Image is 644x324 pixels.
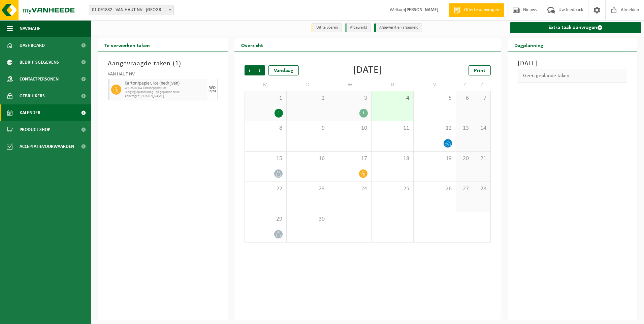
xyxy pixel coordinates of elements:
span: Offerte aanvragen [462,7,501,13]
h2: Te verwerken taken [98,38,157,52]
span: 17 [332,155,368,162]
span: 19 [417,155,452,162]
span: 24 [332,185,368,193]
li: Uit te voeren [311,23,342,32]
li: Afgewerkt en afgemeld [374,23,422,32]
td: D [287,79,329,91]
span: 14 [477,125,487,132]
div: 10/09 [208,90,216,93]
span: 11 [375,125,410,132]
span: 29 [248,216,283,223]
span: 7 [477,95,487,102]
span: 10 [332,125,368,132]
h3: Aangevraagde taken ( ) [108,59,218,69]
a: Offerte aanvragen [449,3,504,17]
span: 1 [248,95,283,102]
span: Product Shop [20,121,50,138]
span: 26 [417,185,452,193]
span: 4 [375,95,410,102]
span: 15 [248,155,283,162]
td: Z [473,79,490,91]
span: Acceptatievoorwaarden [20,138,74,155]
div: [DATE] [353,65,382,75]
span: Dashboard [20,37,45,54]
span: Aanvrager: [PERSON_NAME] [125,94,206,98]
span: 22 [248,185,283,193]
span: Bedrijfsgegevens [20,54,59,71]
span: WB-2500-GA karton/papier, los [125,86,206,90]
span: 3 [332,95,368,102]
h2: Dagplanning [508,38,550,52]
span: 9 [290,125,325,132]
span: 21 [477,155,487,162]
td: D [372,79,414,91]
a: Extra taak aanvragen [510,22,642,33]
div: 1 [359,109,368,118]
span: 8 [248,125,283,132]
span: 23 [290,185,325,193]
span: Contactpersonen [20,71,59,88]
td: V [414,79,456,91]
span: Kalender [20,104,40,121]
span: 20 [459,155,470,162]
span: 25 [375,185,410,193]
li: Afgewerkt [345,23,371,32]
span: Lediging op aanvraag - op geplande route [125,90,206,94]
div: Vandaag [268,65,299,75]
span: 30 [290,216,325,223]
td: Z [456,79,473,91]
a: Print [469,65,491,75]
span: 12 [417,125,452,132]
span: 01-091882 - VAN HAUT NV - KRUIBEKE [89,5,174,15]
span: Vorige [245,65,255,75]
span: Volgende [255,65,265,75]
td: W [329,79,372,91]
span: 2 [290,95,325,102]
div: VAN HAUT NV [108,72,218,79]
span: 1 [175,60,179,67]
div: Geen geplande taken [518,69,627,83]
span: Gebruikers [20,88,45,104]
span: Navigatie [20,20,40,37]
span: 13 [459,125,470,132]
span: 28 [477,185,487,193]
span: Print [474,68,485,73]
span: 6 [459,95,470,102]
strong: [PERSON_NAME] [405,7,439,12]
span: 16 [290,155,325,162]
span: 5 [417,95,452,102]
td: M [245,79,287,91]
span: 18 [375,155,410,162]
span: 27 [459,185,470,193]
h2: Overzicht [234,38,270,52]
div: 1 [275,109,283,118]
span: Karton/papier, los (bedrijven) [125,81,206,86]
h3: [DATE] [518,59,627,69]
span: 01-091882 - VAN HAUT NV - KRUIBEKE [89,5,173,15]
div: WO [209,86,216,90]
